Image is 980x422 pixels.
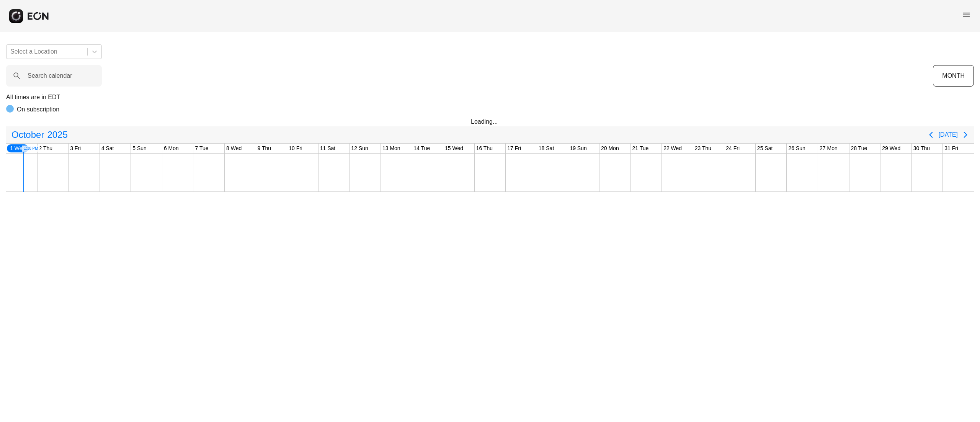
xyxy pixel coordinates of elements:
div: 2 Thu [38,144,54,153]
div: 1 Wed [6,144,29,153]
div: 5 Sun [131,144,148,153]
button: MONTH [933,65,974,87]
div: 13 Mon [381,144,402,153]
span: menu [962,10,971,20]
button: Previous page [923,127,939,142]
span: October [10,127,46,142]
div: 23 Thu [693,144,713,153]
div: 10 Fri [287,144,304,153]
div: 28 Tue [849,144,869,153]
div: 12 Sun [350,144,369,153]
div: 8 Wed [225,144,243,153]
div: 17 Fri [506,144,523,153]
div: 25 Sat [756,144,774,153]
button: October2025 [7,127,72,142]
button: [DATE] [939,128,958,142]
p: On subscription [17,105,59,114]
div: 14 Tue [412,144,432,153]
div: 7 Tue [193,144,210,153]
div: Loading... [471,117,509,126]
div: 26 Sun [787,144,807,153]
div: 15 Wed [443,144,465,153]
div: 4 Sat [100,144,116,153]
button: Next page [958,127,973,142]
div: 19 Sun [568,144,588,153]
div: 29 Wed [880,144,902,153]
div: 18 Sat [537,144,555,153]
div: 3 Fri [69,144,82,153]
div: 22 Wed [662,144,683,153]
div: 16 Thu [475,144,494,153]
span: 2025 [46,127,69,142]
div: 31 Fri [943,144,960,153]
div: 21 Tue [631,144,650,153]
div: 9 Thu [256,144,273,153]
div: 20 Mon [599,144,621,153]
div: 30 Thu [912,144,931,153]
div: 11 Sat [318,144,337,153]
p: All times are in EDT [6,93,974,102]
label: Search calendar [28,71,72,80]
div: 6 Mon [162,144,180,153]
div: 27 Mon [818,144,839,153]
div: 24 Fri [724,144,741,153]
